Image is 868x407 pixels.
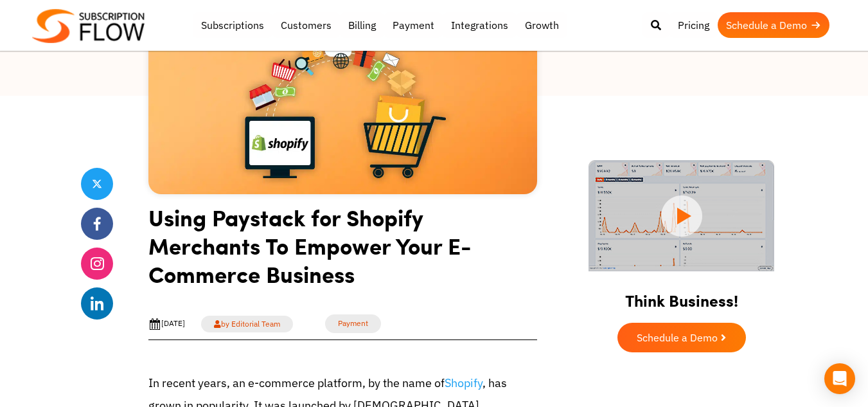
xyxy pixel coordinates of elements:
a: Integrations [443,12,517,38]
img: intro video [589,160,774,271]
a: Schedule a Demo [718,12,829,38]
a: Pricing [669,12,718,38]
div: Open Intercom Messenger [824,363,855,394]
a: Customers [272,12,340,38]
a: Schedule a Demo [617,323,746,352]
a: Payment [384,12,443,38]
h1: Using Paystack for Shopify Merchants To Empower Your E-Commerce Business [148,203,537,298]
h2: Think Business! [576,275,788,316]
span: Schedule a Demo [637,332,718,343]
a: by Editorial Team [201,316,293,332]
a: Billing [340,12,384,38]
a: Shopify [445,375,483,390]
a: Subscriptions [193,12,272,38]
div: [DATE] [148,318,185,330]
a: Growth [517,12,567,38]
img: Subscriptionflow [32,9,145,43]
a: Payment [325,314,381,333]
